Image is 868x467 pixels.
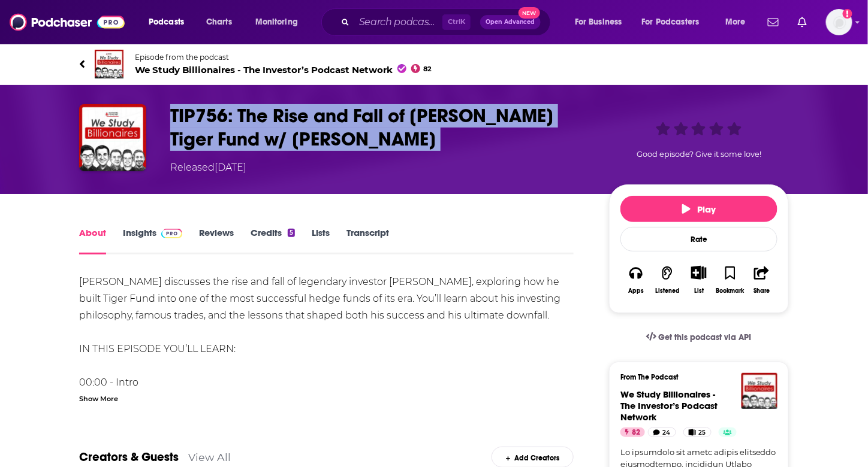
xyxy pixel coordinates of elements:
span: Get this podcast via API [659,332,752,342]
span: 25 [699,427,706,439]
button: open menu [247,13,314,32]
span: We Study Billionaires - The Investor’s Podcast Network [135,64,432,75]
a: View All [188,451,231,463]
span: Ctrl K [442,14,471,30]
a: Get this podcast via API [637,323,761,352]
button: Apps [620,258,652,302]
a: Lists [312,227,330,254]
span: For Podcasters [642,14,700,31]
div: Apps [628,287,644,295]
span: For Business [575,14,622,31]
span: More [725,14,746,31]
button: open menu [717,13,761,32]
div: Rate [620,227,777,251]
span: Charts [206,14,232,31]
a: Reviews [199,227,234,254]
a: Show notifications dropdown [763,12,783,32]
a: InsightsPodchaser Pro [123,227,182,254]
button: open menu [634,13,717,32]
div: Released [DATE] [170,160,246,175]
img: TIP756: The Rise and Fall of Julian Robertson’s Tiger Fund w/ Kyle Grieve [79,104,146,171]
span: Open Advanced [486,19,535,25]
span: New [519,7,540,19]
span: 82 [424,66,432,72]
a: Show notifications dropdown [793,12,812,32]
div: 5 [288,229,295,237]
span: Play [682,204,716,215]
button: Open AdvancedNew [480,15,541,29]
img: Podchaser Pro [161,229,182,238]
img: We Study Billionaires - The Investor’s Podcast Network [742,373,777,409]
button: open menu [566,13,637,32]
a: We Study Billionaires - The Investor’s Podcast NetworkEpisode from the podcastWe Study Billionair... [79,50,789,78]
a: We Study Billionaires - The Investor’s Podcast Network [620,389,718,423]
a: About [79,227,106,254]
a: Transcript [346,227,389,254]
h3: From The Podcast [620,373,768,381]
button: Listened [652,258,683,302]
span: Monitoring [255,14,298,31]
button: open menu [140,13,200,32]
a: 25 [683,427,712,437]
span: 82 [632,427,640,439]
button: Show More Button [686,266,711,279]
div: Share [754,287,770,295]
a: Credits5 [251,227,295,254]
button: Show profile menu [826,9,852,35]
a: 24 [648,427,676,437]
a: Creators & Guests [79,450,179,465]
span: 24 [663,427,671,439]
span: Logged in as nbaderrubenstein [826,9,852,35]
button: Play [620,196,777,222]
span: Podcasts [149,14,184,31]
div: Search podcasts, credits, & more... [333,8,562,36]
div: List [694,287,704,295]
button: Share [746,258,777,302]
div: Listened [655,287,680,295]
input: Search podcasts, credits, & more... [354,13,442,32]
img: We Study Billionaires - The Investor’s Podcast Network [95,50,123,78]
a: Charts [198,13,239,32]
button: Bookmark [715,258,746,302]
img: Podchaser - Follow, Share and Rate Podcasts [10,11,125,34]
div: Show More ButtonList [683,258,715,302]
div: Bookmark [716,287,745,295]
img: User Profile [826,9,852,35]
span: Episode from the podcast [135,53,432,62]
a: 82 [620,427,645,437]
h1: TIP756: The Rise and Fall of Julian Robertson’s Tiger Fund w/ Kyle Grieve [170,104,590,151]
span: Good episode? Give it some love! [637,150,761,159]
svg: Add a profile image [843,9,852,19]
